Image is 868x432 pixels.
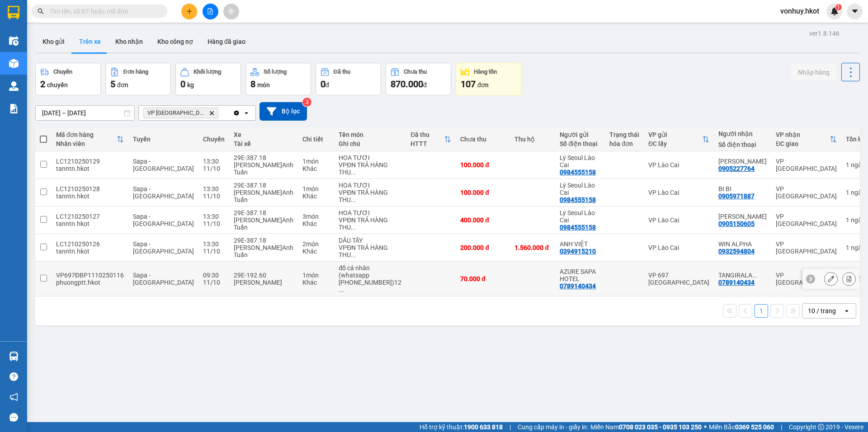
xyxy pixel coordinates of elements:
div: ĐC lấy [648,140,702,147]
div: 13:30 [203,158,225,165]
div: AZURE SAPA HOTEL [560,268,600,282]
div: LC1210250128 [56,185,124,193]
span: Sapa - [GEOGRAPHIC_DATA] [133,185,194,200]
span: message [9,413,18,422]
div: 0789140434 [560,282,596,290]
button: Nhập hàng [791,64,837,80]
div: TANGIRALA ABHIRAJ [718,272,767,279]
div: Khác [302,220,330,227]
div: VP697ĐBP1110250116 [56,272,124,279]
div: 100.000 đ [460,189,505,196]
div: Người gửi [560,131,600,138]
span: VP Đà Nẵng [147,109,205,117]
button: plus [181,4,197,19]
button: Chưa thu870.000đ [386,63,451,95]
div: Ghi chú [339,140,401,147]
div: WIN ALPHA [718,240,767,248]
div: tanntn.hkot [56,193,124,200]
div: Chuyến [53,69,72,75]
span: ... [351,251,356,258]
div: VPĐN TRẢ HÀNG THU CƯỚC [339,161,401,176]
div: Tài xế [234,140,293,147]
div: VPĐN TRẢ HÀNG THU CƯỚC (HÀNG ĐI 11/10) [339,216,401,231]
div: Số điện thoại [560,140,600,147]
span: 8 [250,79,255,89]
span: 1 [837,4,840,10]
div: 09:30 [203,272,225,279]
span: Cung cấp máy in - giấy in: [518,422,588,432]
div: Trạng thái [609,131,639,138]
div: 0932594804 [718,248,755,255]
div: LC1210250126 [56,240,124,248]
div: phuongptt.hkot [56,279,124,286]
span: ngày [851,189,865,196]
div: Chưa thu [460,136,505,143]
sup: 3 [302,98,311,107]
div: Người nhận [718,130,767,137]
span: copyright [818,424,824,430]
div: 13:30 [203,213,225,220]
div: 29E-387.18 [234,154,293,161]
div: Đã thu [410,131,444,138]
div: 70.000 đ [460,275,505,282]
div: 0984555158 [560,196,596,203]
span: ... [351,224,356,231]
div: 29E-192.60 [234,272,293,279]
div: VP nhận [776,131,830,138]
div: 0394915210 [560,248,596,255]
div: Số lượng [264,69,287,75]
div: Thu hộ [514,136,551,143]
span: 107 [461,79,476,89]
th: Toggle SortBy [406,127,456,151]
div: 0905227764 [718,165,755,172]
button: Hàng tồn107đơn [456,63,521,95]
div: 400.000 đ [460,216,505,224]
div: VP Lào Cai [648,161,709,169]
div: 11/10 [203,165,225,172]
span: Sapa - [GEOGRAPHIC_DATA] [133,158,194,172]
div: HOA TƯƠI [339,209,401,216]
div: VP 697 [GEOGRAPHIC_DATA] [648,272,709,286]
button: Kho công nợ [150,31,200,52]
span: notification [9,393,18,401]
div: VP [GEOGRAPHIC_DATA] [776,240,837,255]
div: 11/10 [203,279,225,286]
div: 29E-387.18 [234,209,293,216]
th: Toggle SortBy [644,127,714,151]
span: kg [187,81,194,89]
span: 870.000 [391,79,423,89]
svg: Clear all [233,109,240,117]
div: Chị Nguyệt [718,213,767,220]
button: caret-down [847,4,863,19]
div: 0789140434 [718,279,755,286]
div: VP gửi [648,131,702,138]
div: Số điện thoại [718,141,767,148]
div: 0905150605 [718,220,755,227]
span: đ [325,81,329,89]
div: tanntn.hkot [56,248,124,255]
div: 0905971887 [718,193,755,200]
div: VP Lào Cai [648,189,709,196]
div: VP Lào Cai [648,244,709,251]
div: Lý Seoul Lào Cai [560,154,600,169]
strong: 1900 633 818 [464,423,503,431]
div: [PERSON_NAME]Anh Tuấn [234,244,293,258]
span: Sapa - [GEOGRAPHIC_DATA] [133,272,194,286]
div: 0984555158 [560,224,596,231]
div: Khác [302,248,330,255]
div: Đơn hàng [123,69,148,75]
span: đơn [117,81,128,89]
div: Chưa thu [404,69,427,75]
div: DÂU TÂY [339,237,401,244]
img: warehouse-icon [9,352,19,361]
button: Đơn hàng5đơn [105,63,171,95]
div: LC1210250127 [56,213,124,220]
div: 1 món [302,185,330,193]
div: Khác [302,279,330,286]
button: Bộ lọc [259,102,307,121]
button: Trên xe [72,31,108,52]
div: Lý Seoul Lào Cai [560,182,600,196]
div: 10 / trang [808,306,836,315]
span: chuyến [47,81,68,89]
img: warehouse-icon [9,59,19,68]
